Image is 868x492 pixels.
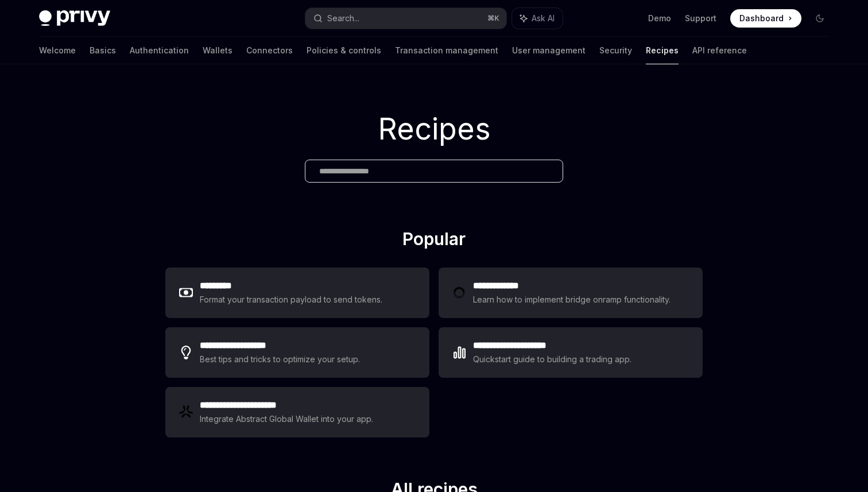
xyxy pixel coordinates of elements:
a: Policies & controls [307,37,381,64]
a: Support [685,13,716,24]
a: Welcome [39,37,76,64]
span: ⌘ K [487,14,499,23]
div: Search... [327,11,359,25]
div: Quickstart guide to building a trading app. [473,352,631,366]
a: Dashboard [730,9,801,28]
img: dark logo [39,10,110,26]
a: Connectors [246,37,293,64]
span: Dashboard [739,13,784,24]
button: Ask AI [512,8,563,29]
span: Ask AI [532,13,555,24]
a: API reference [692,37,747,64]
a: Wallets [203,37,232,64]
button: Toggle dark mode [811,9,829,28]
a: Authentication [130,37,189,64]
h2: Popular [165,228,703,254]
a: Basics [90,37,116,64]
a: Recipes [646,37,679,64]
div: Integrate Abstract Global Wallet into your app. [200,412,373,426]
a: Demo [648,13,671,24]
div: Format your transaction payload to send tokens. [200,293,382,307]
button: Search...⌘K [305,8,506,29]
div: Best tips and tricks to optimize your setup. [200,352,360,366]
a: **** ****Format your transaction payload to send tokens. [165,268,429,318]
a: User management [512,37,586,64]
a: Transaction management [395,37,498,64]
a: Security [599,37,632,64]
div: Learn how to implement bridge onramp functionality. [473,293,671,307]
a: **** **** ***Learn how to implement bridge onramp functionality. [439,268,703,318]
